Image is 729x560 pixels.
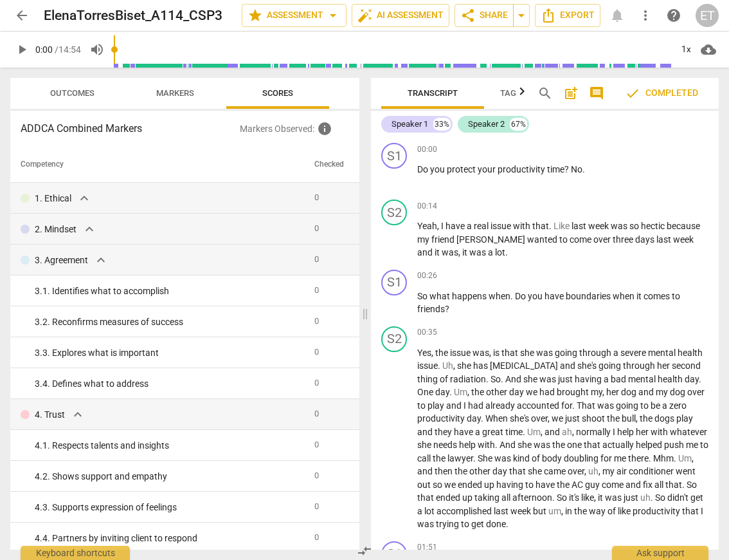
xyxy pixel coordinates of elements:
span: 0 [314,316,319,326]
span: already [485,400,517,411]
span: . [473,453,478,463]
span: call [417,453,433,463]
th: Checked [309,147,349,183]
p: 4. Trust [35,408,65,422]
span: . [572,400,577,411]
span: play [676,413,693,424]
span: the [433,453,447,463]
span: whatever [670,427,707,437]
span: 0:00 [35,44,53,55]
span: help [666,8,681,23]
span: over [687,387,705,397]
span: , [437,221,441,231]
span: have [454,427,475,437]
span: have [544,291,566,301]
span: needs [433,440,459,450]
span: lawyer [447,453,473,463]
span: And [505,374,523,384]
span: a [467,221,474,231]
span: last [656,234,673,245]
button: Review is completed [615,80,708,106]
span: shoot [582,413,607,424]
span: last [571,221,588,231]
span: Mhm [653,453,674,463]
span: volume_up [89,42,105,57]
span: was [469,247,488,257]
p: 3. Agreement [35,254,88,267]
span: had [539,387,557,397]
span: the [455,466,469,476]
span: you [430,164,447,174]
span: Filler word [442,360,453,371]
span: your [478,164,498,174]
span: day [467,413,481,424]
span: I [441,221,446,231]
span: . [674,453,678,463]
span: And [500,440,517,450]
span: me [614,453,628,463]
span: was [473,348,489,358]
span: was [494,453,513,463]
span: arrow_drop_down [514,8,529,23]
span: . [523,427,527,437]
span: it [435,247,442,257]
span: day [492,466,509,476]
span: over [593,234,613,245]
span: When [485,413,510,424]
span: my [656,387,670,397]
span: she [417,440,433,450]
span: Scores [262,88,293,98]
div: Change speaker [381,270,407,295]
span: other [486,387,509,397]
button: ET [696,4,719,27]
span: to [700,440,708,450]
span: ? [445,304,449,314]
span: , [572,427,576,437]
span: issue [417,360,438,371]
span: I [613,427,617,437]
span: . [549,221,553,231]
span: , [489,348,493,358]
div: Change speaker [381,200,407,225]
span: be [651,400,662,411]
span: just [565,413,582,424]
span: friends [417,304,445,314]
span: we [526,387,539,397]
div: 3. 1. Identifies what to accomplish [35,285,304,298]
span: through [579,348,613,358]
span: for [600,453,614,463]
span: arrow_back [14,8,30,23]
span: . [486,374,491,384]
span: to [559,234,570,245]
span: happens [452,291,489,301]
span: bull [622,413,636,424]
span: real [474,221,491,231]
span: mental [648,348,678,358]
span: she's [577,360,598,371]
span: friend [431,234,456,245]
span: day [435,387,449,397]
span: what [429,291,452,301]
span: search [537,86,553,101]
span: Export [541,8,595,23]
div: Keyboard shortcuts [21,546,130,560]
span: time [505,427,523,437]
span: That [577,400,597,411]
p: 2. Mindset [35,223,76,236]
span: Markers [156,88,194,98]
span: brought [557,387,591,397]
div: Change speaker [381,143,407,169]
button: Sharing summary [513,4,530,27]
span: the [607,413,622,424]
span: great [482,427,505,437]
span: day [509,387,526,397]
span: actually [602,440,636,450]
span: that [532,221,549,231]
span: , [467,387,471,397]
span: help [459,440,478,450]
span: check [625,86,640,101]
span: time [547,164,564,174]
span: No [571,164,582,174]
span: was [536,348,555,358]
span: with [513,221,532,231]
